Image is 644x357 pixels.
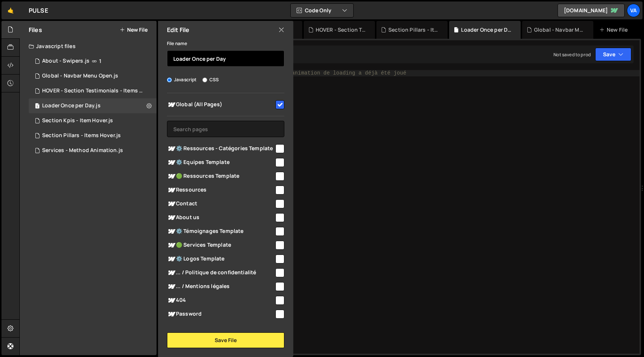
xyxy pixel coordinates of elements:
[534,26,584,34] div: Global - Navbar Menu Open.js
[20,39,157,54] div: Javascript files
[167,100,274,109] span: Global (All Pages)
[167,268,274,277] span: ... / Politique de confidentialité
[29,98,157,113] div: 16253/45227.js
[167,332,284,348] button: Save File
[35,104,40,110] span: 1
[595,48,631,61] button: Save
[167,144,274,153] span: ⚙️ Ressources - Catégories Template
[29,128,157,143] div: 16253/44429.js
[202,76,219,83] label: CSS
[29,69,157,83] div: 16253/44426.js
[42,147,123,154] div: Services - Method Animation.js
[42,73,118,79] div: Global - Navbar Menu Open.js
[167,158,274,167] span: ⚙️ Equipes Template
[42,58,89,64] div: About - Swipers.js
[461,26,511,34] div: Loader Once per Day.js
[167,241,274,250] span: 🟢 Services Template
[167,40,187,47] label: File name
[42,117,113,124] div: Section Kpis - Item Hover.js
[167,213,274,222] span: About us
[167,50,284,67] input: Name
[202,78,207,82] input: CSS
[291,4,353,17] button: Code Only
[167,76,197,83] label: Javascript
[167,296,274,305] span: 404
[388,26,439,34] div: Section Pillars - Items Hover.js
[553,51,591,58] div: Not saved to prod
[167,172,274,181] span: 🟢 Ressources Template
[29,83,159,98] div: 16253/45325.js
[316,26,366,34] div: HOVER - Section Testimonials - Items Hover.js
[167,199,274,208] span: Contact
[42,102,101,109] div: Loader Once per Day.js
[167,26,189,34] h2: Edit File
[167,310,274,319] span: Password
[167,78,172,82] input: Javascript
[29,54,157,69] div: 16253/43838.js
[167,121,284,137] input: Search pages
[627,4,640,17] a: Va
[42,88,145,94] div: HOVER - Section Testimonials - Items Hover.js
[599,26,631,34] div: New File
[167,282,274,291] span: ... / Mentions légales
[29,113,157,128] div: 16253/44485.js
[99,58,101,64] span: 1
[42,132,121,139] div: Section Pillars - Items Hover.js
[167,227,274,236] span: ⚙️ Témoignages Template
[29,26,42,34] h2: Files
[167,255,274,263] span: ⚙️ Logos Template
[29,6,48,15] div: PULSE
[167,186,274,195] span: Ressources
[558,4,625,17] a: [DOMAIN_NAME]
[29,143,157,158] div: 16253/44878.js
[120,27,148,33] button: New File
[1,1,20,19] a: 🤙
